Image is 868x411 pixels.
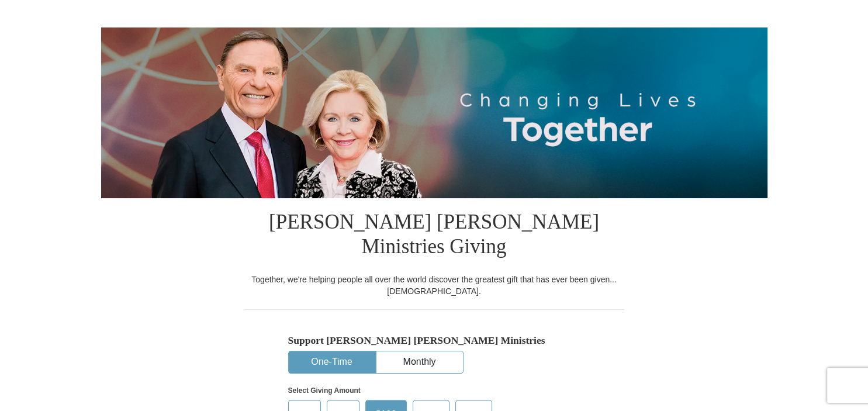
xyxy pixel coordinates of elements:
[288,386,361,395] strong: Select Giving Amount
[244,274,624,297] div: Together, we're helping people all over the world discover the greatest gift that has ever been g...
[376,351,463,373] button: Monthly
[244,198,624,274] h1: [PERSON_NAME] [PERSON_NAME] Ministries Giving
[288,334,580,347] h5: Support [PERSON_NAME] [PERSON_NAME] Ministries
[289,351,375,373] button: One-Time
